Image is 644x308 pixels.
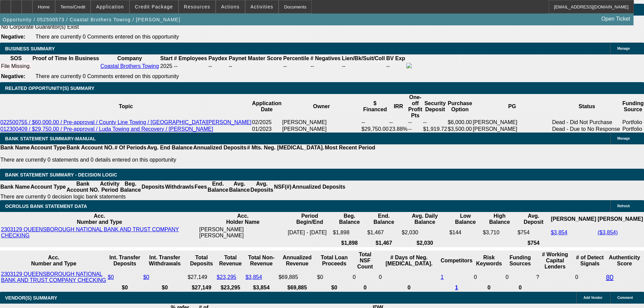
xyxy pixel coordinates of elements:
[114,144,147,151] th: # Of Periods
[207,181,229,193] th: End. Balance
[283,63,309,69] div: --
[455,285,458,290] a: 1
[423,94,447,119] th: Security Deposit
[5,172,117,177] span: Bank Statement Summary - Decision Logic
[66,181,100,193] th: Bank Account NO.
[482,226,517,239] td: $3,710
[317,251,352,270] th: Total Loan Proceeds
[536,274,539,280] span: Refresh to pull Number of Working Capital Lenders
[229,55,282,61] b: Paynet Master Score
[32,55,99,62] th: Proof of Time In Business
[143,274,149,280] a: $0
[135,4,173,9] span: Credit Package
[401,226,448,239] td: $2,030
[473,126,552,133] td: [PERSON_NAME]
[247,144,325,151] th: # Mts. Neg. [MEDICAL_DATA].
[606,274,613,281] a: 80
[292,181,345,193] th: Annualized Deposits
[389,126,408,133] td: 23.88%
[517,213,550,226] th: Avg. Deposit
[406,63,412,68] img: facebook-icon.png
[30,144,66,151] th: Account Type
[0,119,252,125] a: 022500755 / $60,000.00 / Pre-approval / County Line Towing / [GEOGRAPHIC_DATA][PERSON_NAME]
[389,119,408,126] td: --
[160,55,172,61] b: Start
[386,55,405,61] b: BV Exp
[174,55,207,61] b: # Employees
[367,226,401,239] td: $1,467
[408,126,423,133] td: --
[333,240,366,246] th: $1,898
[252,126,282,133] td: 01/2023
[252,94,282,119] th: Application Date
[245,251,278,270] th: Total Non-Revenue
[361,119,389,126] td: --
[208,55,227,61] b: Paydex
[423,119,447,126] td: --
[352,271,378,284] td: 0
[221,4,240,9] span: Actions
[252,119,282,126] td: 02/2025
[5,86,94,91] span: RELATED OPPORTUNITY(S) SUMMARY
[66,144,114,151] th: Bank Account NO.
[1,213,198,226] th: Acc. Number and Type
[423,126,447,133] td: $1,919.72
[474,271,505,284] td: 0
[245,284,278,291] th: $3,854
[1,251,107,270] th: Acc. Number and Type
[287,226,332,239] td: [DATE] - [DATE]
[179,0,215,13] button: Resources
[1,227,179,238] a: 2303129 QUEENSBOROUGH NATIONAL BANK AND TRUST COMPANY CHECKING
[187,284,216,291] th: $27,149
[279,274,316,280] div: $69,885
[3,17,180,22] span: Opportunity / 052500573 / Coastal Brothers Towing / [PERSON_NAME]
[448,94,473,119] th: Purchase Option
[517,240,550,246] th: $754
[108,251,142,270] th: Int. Transfer Deposits
[379,284,440,291] th: 0
[130,0,178,13] button: Credit Package
[5,136,96,141] span: BANK STATEMENT SUMMARY-MANUAL
[143,284,187,291] th: $0
[386,63,405,70] td: --
[165,181,194,193] th: Withdrawls
[278,251,316,270] th: Annualized Revenue
[216,251,244,270] th: Total Revenue
[622,126,644,133] td: Portfolio
[194,181,207,193] th: Fees
[449,213,482,226] th: Low Balance
[216,0,245,13] button: Actions
[551,230,567,235] a: $3,854
[141,181,165,193] th: Deposits
[474,251,505,270] th: Risk Keywords
[474,284,505,291] th: 0
[550,213,596,226] th: [PERSON_NAME]
[449,226,482,239] td: $144
[283,55,309,61] b: Percentile
[599,13,633,25] a: Open Ticket
[96,4,124,9] span: Application
[5,295,57,301] span: VENDOR(S) SUMMARY
[310,55,340,61] b: # Negatives
[1,55,31,62] th: SOS
[536,251,574,270] th: # Working Capital Lenders
[282,126,361,133] td: [PERSON_NAME]
[389,94,408,119] th: IRR
[333,226,366,239] td: $1,898
[352,251,378,270] th: Sum of the Total NSF Count and Total Overdraft Fee Count from Ocrolus
[367,213,401,226] th: End. Balance
[317,284,352,291] th: $0
[117,55,142,61] b: Company
[174,63,178,69] span: --
[199,213,287,226] th: Acc. Holder Name
[401,213,448,226] th: Avg. Daily Balance
[505,271,535,284] td: 0
[5,46,55,51] span: BUSINESS SUMMARY
[245,274,262,280] a: $3,854
[100,181,120,193] th: Activity Period
[147,144,193,151] th: Avg. End Balance
[617,296,633,300] span: Comment
[575,251,605,270] th: # of Detect Signals
[35,73,179,79] span: There are currently 0 Comments entered on this opportunity
[552,126,622,133] td: Dead - Due to No Response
